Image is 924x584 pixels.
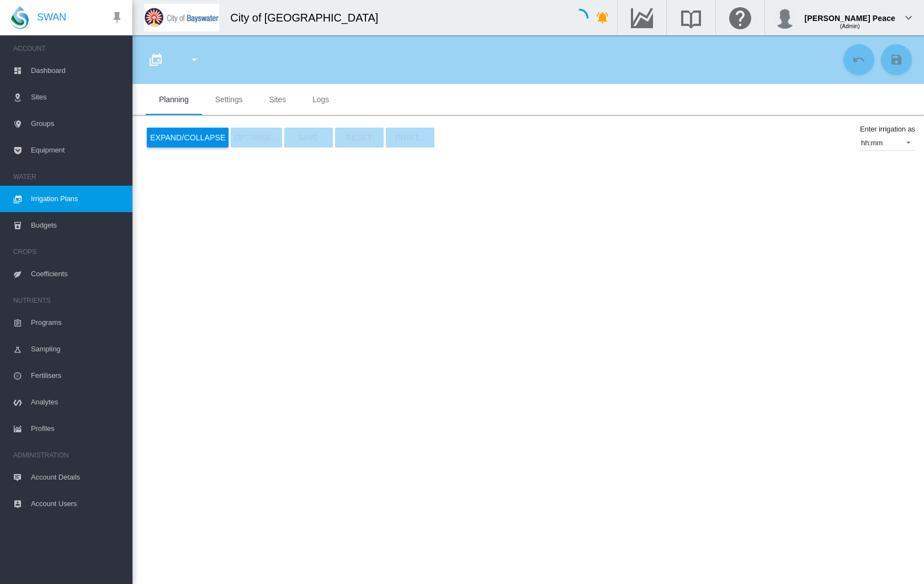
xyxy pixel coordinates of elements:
[145,49,167,71] button: Click to go to full list of plans
[31,212,124,239] span: Budgets
[678,11,704,24] md-icon: Search the knowledge base
[774,7,796,29] img: profile.jpg
[110,11,124,24] md-icon: icon-pin
[31,309,124,336] span: Programs
[284,128,333,148] button: Save
[386,128,434,148] button: PRINT...
[805,8,896,19] div: [PERSON_NAME] Peace
[31,57,124,84] span: Dashboard
[843,44,874,75] button: Cancel Changes
[31,336,124,362] span: Sampling
[31,464,124,491] span: Account Details
[31,491,124,517] span: Account Users
[13,243,124,261] span: CROPS
[596,11,609,24] md-icon: icon-bell-ring
[149,53,162,66] md-icon: icon-calendar-multiple
[37,10,66,24] span: SWAN
[852,53,865,66] md-icon: icon-undo
[31,137,124,164] span: Equipment
[231,128,282,148] button: OPTIMISE...
[256,84,300,115] md-tab-item: Sites
[183,49,205,71] button: icon-menu-down
[335,128,384,148] button: Reset
[31,261,124,287] span: Coefficients
[861,139,883,147] div: hh:mm
[188,53,201,66] md-icon: icon-menu-down
[147,128,229,148] button: Expand/Collapse
[31,415,124,442] span: Profiles
[144,4,219,31] img: 2Q==
[31,84,124,111] span: Sites
[840,23,860,29] span: (Admin)
[31,362,124,389] span: Fertilisers
[13,168,124,186] span: WATER
[31,389,124,415] span: Analytes
[13,446,124,464] span: ADMINISTRATION
[890,53,903,66] md-icon: icon-content-save
[13,40,124,57] span: ACCOUNT
[902,11,915,24] md-icon: icon-chevron-down
[202,84,256,115] md-tab-item: Settings
[312,95,329,104] span: Logs
[592,7,614,29] button: icon-bell-ring
[881,44,912,75] button: Save Changes
[31,111,124,137] span: Groups
[13,292,124,309] span: NUTRIENTS
[629,11,655,24] md-icon: Go to the Data Hub
[146,84,202,115] md-tab-item: Planning
[230,10,388,25] div: City of [GEOGRAPHIC_DATA]
[727,11,753,24] md-icon: Click here for help
[11,6,29,29] img: SWAN-Landscape-Logo-Colour-drop.png
[31,186,124,212] span: Irrigation Plans
[860,125,915,133] md-label: Enter irrigation as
